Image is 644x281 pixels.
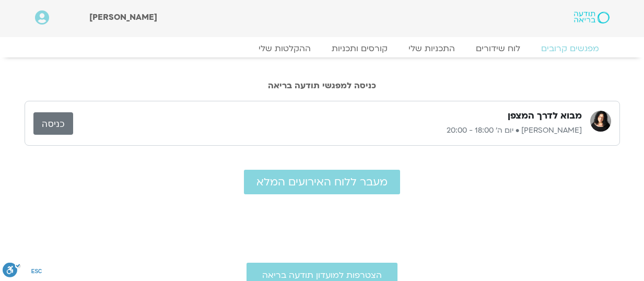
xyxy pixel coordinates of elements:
[531,43,610,54] a: מפגשים קרובים
[244,170,400,194] a: מעבר ללוח האירועים המלא
[321,43,398,54] a: קורסים ותכניות
[73,124,582,137] p: [PERSON_NAME] • יום ה׳ 18:00 - 20:00
[398,43,465,54] a: התכניות שלי
[25,81,620,90] h2: כניסה למפגשי תודעה בריאה
[35,43,610,54] nav: Menu
[590,111,611,132] img: ארנינה קשתן
[465,43,531,54] a: לוח שידורים
[89,11,157,23] span: [PERSON_NAME]
[248,43,321,54] a: ההקלטות שלי
[33,112,73,135] a: כניסה
[508,110,582,122] h3: מבוא לדרך המצפן
[256,176,388,188] span: מעבר ללוח האירועים המלא
[262,271,382,280] span: הצטרפות למועדון תודעה בריאה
